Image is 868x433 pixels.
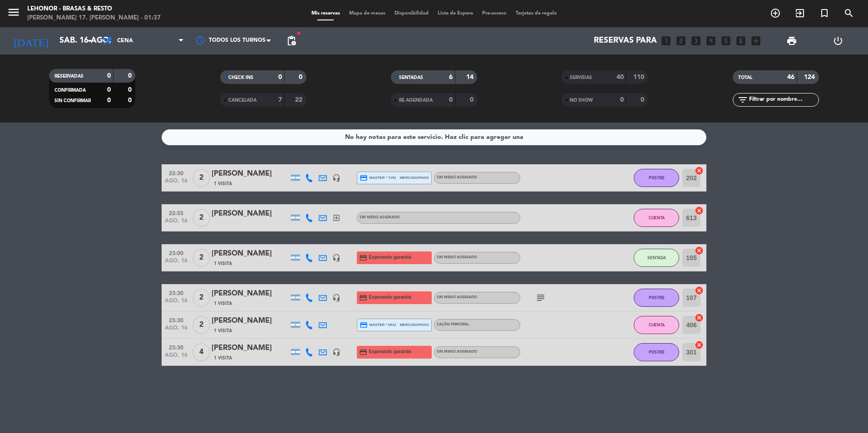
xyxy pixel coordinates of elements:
[449,97,453,103] strong: 0
[295,97,304,103] strong: 22
[165,315,187,325] span: 23:30
[634,209,679,227] button: CUENTA
[360,174,396,182] span: master * 7151
[214,300,232,307] span: 1 Visita
[399,75,423,80] span: SENTADAS
[165,325,187,335] span: ago. 16
[649,322,665,327] span: CUENTA
[634,343,679,361] button: POSTRE
[695,340,704,349] i: cancel
[570,75,592,80] span: SERVIDAS
[634,169,679,187] button: POSTRE
[7,5,20,22] button: menu
[296,30,301,36] span: fiber_manual_record
[165,167,187,178] span: 22:30
[165,178,187,188] span: ago. 16
[794,8,805,19] i: exit_to_app
[165,207,187,218] span: 22:55
[399,98,433,103] span: RE AGENDADA
[369,348,411,355] span: Esperando garantía
[570,98,593,103] span: NO SHOW
[165,287,187,298] span: 23:30
[649,215,665,220] span: CUENTA
[511,11,562,16] span: Tarjetas de regalo
[695,313,704,322] i: cancel
[369,254,411,261] span: Esperando garantía
[695,166,704,175] i: cancel
[390,11,433,16] span: Disponibilidad
[192,209,210,227] span: 2
[228,98,256,103] span: CANCELADA
[359,254,367,262] i: credit_card
[165,352,187,363] span: ago. 16
[647,255,666,260] span: SENTADA
[705,35,717,47] i: looks_4
[786,35,797,46] span: print
[345,11,390,16] span: Mapa de mesas
[437,323,469,326] span: SALÓN PRINCIPAL
[212,288,289,300] div: [PERSON_NAME]
[332,174,340,182] i: headset_mic
[107,87,111,93] strong: 0
[165,218,187,228] span: ago. 16
[400,175,429,181] span: mercadopago
[360,174,368,182] i: credit_card
[787,74,794,80] strong: 46
[212,248,289,260] div: [PERSON_NAME]
[27,5,161,14] div: Lehonor - Brasas & Resto
[737,94,748,105] i: filter_list
[738,75,752,80] span: TOTAL
[470,97,475,103] strong: 0
[843,8,854,19] i: search
[360,321,396,329] span: master * 0912
[165,298,187,308] span: ago. 16
[695,206,704,215] i: cancel
[437,256,477,259] span: Sin menú asignado
[804,74,817,80] strong: 124
[815,27,861,54] div: LOG OUT
[286,35,297,46] span: pending_actions
[641,97,646,103] strong: 0
[649,295,665,300] span: POSTRE
[332,254,340,262] i: headset_mic
[695,246,704,255] i: cancel
[449,74,453,80] strong: 6
[594,36,657,45] span: Reservas para
[214,327,232,335] span: 1 Visita
[214,260,232,267] span: 1 Visita
[192,343,210,361] span: 4
[107,73,111,79] strong: 0
[369,294,411,301] span: Esperando garantía
[437,295,477,299] span: Sin menú asignado
[54,98,91,103] span: SIN CONFIRMAR
[165,247,187,258] span: 23:00
[437,350,477,354] span: Sin menú asignado
[649,175,665,180] span: POSTRE
[345,132,523,143] div: No hay notas para este servicio. Haz clic para agregar una
[278,97,282,103] strong: 7
[128,97,133,103] strong: 0
[299,74,304,80] strong: 0
[214,180,232,187] span: 1 Visita
[466,74,475,80] strong: 14
[833,35,843,46] i: power_settings_new
[735,35,747,47] i: looks_6
[107,97,111,103] strong: 0
[770,8,781,19] i: add_circle_outline
[128,87,133,93] strong: 0
[278,74,282,80] strong: 0
[720,35,732,47] i: looks_5
[437,176,477,179] span: Sin menú asignado
[535,292,546,303] i: subject
[359,348,367,356] i: credit_card
[7,31,55,51] i: [DATE]
[307,11,345,16] span: Mis reservas
[675,35,687,47] i: looks_two
[750,35,762,47] i: add_box
[359,294,367,302] i: credit_card
[332,214,340,222] i: exit_to_app
[165,342,187,352] span: 23:30
[228,75,253,80] span: CHECK INS
[212,168,289,180] div: [PERSON_NAME]
[7,5,20,19] i: menu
